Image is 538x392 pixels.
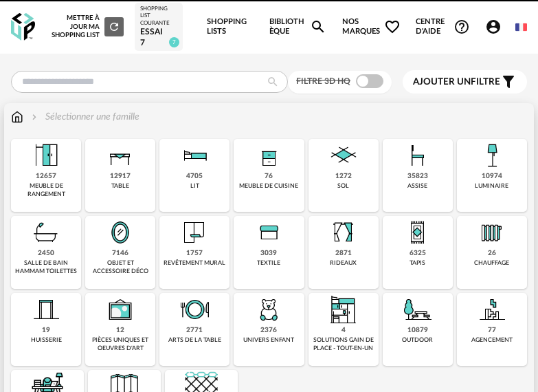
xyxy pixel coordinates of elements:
img: svg+xml;base64,PHN2ZyB3aWR0aD0iMTYiIGhlaWdodD0iMTYiIHZpZXdCb3g9IjAgMCAxNiAxNiIgZmlsbD0ibm9uZSIgeG... [29,110,40,124]
img: UniversEnfant.png [252,293,285,326]
div: meuble de cuisine [239,182,298,190]
img: Table.png [104,139,137,172]
img: OXP [11,13,35,41]
span: Account Circle icon [485,19,508,35]
img: Textile.png [252,216,285,249]
img: Papier%20peint.png [178,216,211,249]
div: objet et accessoire déco [89,259,151,275]
div: meuble de rangement [15,182,77,198]
div: 7146 [112,249,128,258]
div: salle de bain hammam toilettes [15,259,77,275]
span: Refresh icon [108,23,120,30]
img: Assise.png [401,139,434,172]
img: Outdoor.png [401,293,434,326]
div: outdoor [402,336,433,344]
div: Shopping List courante [140,6,177,27]
img: Salle%20de%20bain.png [30,216,63,249]
img: UniqueOeuvre.png [104,293,137,326]
button: Ajouter unfiltre Filter icon [403,70,527,94]
div: arts de la table [168,336,221,344]
span: Ajouter un [413,77,471,87]
span: Account Circle icon [485,19,502,35]
div: 4 [341,326,346,335]
img: Rideaux.png [327,216,360,249]
span: 7 [169,37,179,47]
img: ToutEnUn.png [327,293,360,326]
div: 4705 [186,172,203,181]
span: Help Circle Outline icon [453,19,470,35]
img: Sol.png [327,139,360,172]
div: solutions gain de place - tout-en-un [313,336,374,352]
img: Tapis.png [401,216,434,249]
span: Filtre 3D HQ [296,77,350,85]
div: 19 [42,326,50,335]
div: 2771 [186,326,203,335]
div: 12 [116,326,124,335]
div: 26 [488,249,496,258]
div: 77 [488,326,496,335]
span: Heart Outline icon [384,19,401,35]
img: Radiateur.png [475,216,508,249]
div: Mettre à jour ma Shopping List [51,14,124,39]
img: Luminaire.png [475,139,508,172]
div: pièces uniques et oeuvres d'art [89,336,151,352]
img: Literie.png [178,139,211,172]
div: revêtement mural [164,259,225,267]
a: Shopping List courante ESSAI 7 7 [140,6,177,48]
img: Agencement.png [475,293,508,326]
div: 12917 [110,172,131,181]
div: 3039 [260,249,277,258]
div: 10879 [407,326,428,335]
div: 10974 [482,172,502,181]
div: 12657 [36,172,56,181]
img: Rangement.png [252,139,285,172]
div: 1272 [335,172,352,181]
img: Huiserie.png [30,293,63,326]
div: sol [337,182,349,190]
div: rideaux [330,259,357,267]
div: 35823 [407,172,428,181]
div: chauffage [474,259,509,267]
div: 76 [265,172,273,181]
span: Centre d'aideHelp Circle Outline icon [416,17,470,37]
div: assise [407,182,427,190]
img: Miroir.png [104,216,137,249]
div: table [111,182,129,190]
div: tapis [410,259,425,267]
img: svg+xml;base64,PHN2ZyB3aWR0aD0iMTYiIGhlaWdodD0iMTciIHZpZXdCb3g9IjAgMCAxNiAxNyIgZmlsbD0ibm9uZSIgeG... [11,110,23,124]
div: ESSAI 7 [140,27,177,48]
div: 6325 [410,249,426,258]
div: huisserie [31,336,62,344]
div: 2450 [38,249,54,258]
div: luminaire [475,182,508,190]
span: filtre [413,76,500,88]
div: 2871 [335,249,352,258]
div: textile [257,259,280,267]
img: ArtTable.png [178,293,211,326]
span: Filter icon [500,74,517,90]
div: agencement [471,336,513,344]
div: 2376 [260,326,277,335]
div: 1757 [186,249,203,258]
img: fr [515,21,527,33]
div: lit [190,182,199,190]
div: Sélectionner une famille [29,110,139,124]
img: Meuble%20de%20rangement.png [30,139,63,172]
span: Magnify icon [310,19,326,35]
div: univers enfant [243,336,294,344]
